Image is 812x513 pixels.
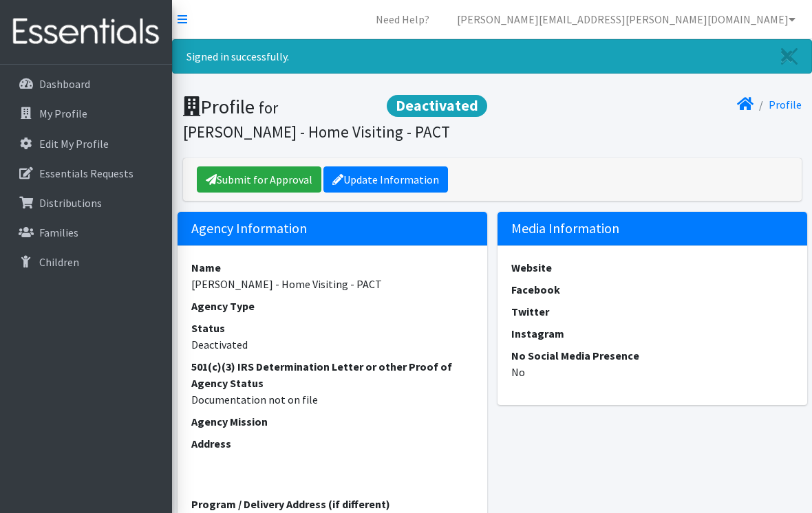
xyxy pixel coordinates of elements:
a: My Profile [6,100,167,127]
dt: No Social Media Presence [511,347,793,364]
p: My Profile [39,107,87,120]
dd: No [511,364,793,380]
a: Update Information [323,166,448,193]
a: Children [6,248,167,276]
dt: Twitter [511,303,793,320]
dd: Deactivated [191,336,473,353]
div: Signed in successfully. [172,39,812,74]
a: Submit for Approval [197,166,321,193]
dt: Instagram [511,325,793,342]
a: Edit My Profile [6,130,167,157]
dt: Agency Mission [191,413,473,430]
p: Families [39,226,78,239]
dt: Facebook [511,281,793,298]
dt: Agency Type [191,298,473,314]
span: Deactivated [387,95,487,117]
a: Dashboard [6,70,167,98]
a: Need Help? [365,6,440,33]
dt: Name [191,259,473,276]
a: Profile [769,98,802,111]
dt: Website [511,259,793,276]
strong: Program / Delivery Address (if different) [191,497,390,511]
a: Distributions [6,189,167,217]
img: HumanEssentials [6,9,167,55]
p: Children [39,255,79,269]
dt: Status [191,320,473,336]
small: for [PERSON_NAME] - Home Visiting - PACT [183,98,450,142]
h1: Profile [183,95,487,142]
dt: 501(c)(3) IRS Determination Letter or other Proof of Agency Status [191,358,473,391]
a: [PERSON_NAME][EMAIL_ADDRESS][PERSON_NAME][DOMAIN_NAME] [446,6,806,33]
a: Essentials Requests [6,160,167,187]
p: Dashboard [39,77,90,91]
p: Distributions [39,196,102,210]
h5: Media Information [498,212,807,245]
p: Essentials Requests [39,166,133,180]
dd: Documentation not on file [191,391,473,408]
p: Edit My Profile [39,137,109,151]
h5: Agency Information [178,212,487,245]
dd: [PERSON_NAME] - Home Visiting - PACT [191,276,473,292]
strong: Address [191,437,231,450]
a: Close [767,40,811,73]
a: Families [6,219,167,246]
